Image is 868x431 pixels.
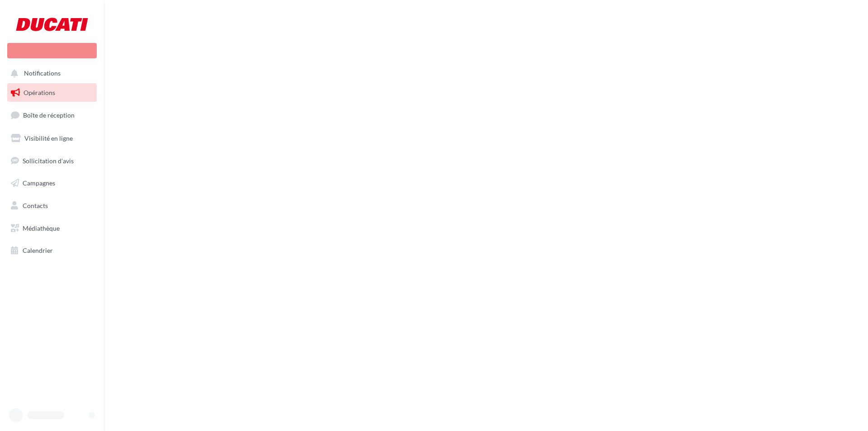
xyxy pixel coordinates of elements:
span: Sollicitation d'avis [23,156,74,164]
a: Visibilité en ligne [5,129,99,148]
span: Campagnes [23,179,55,187]
a: Opérations [5,83,99,102]
span: Calendrier [23,246,53,254]
span: Médiathèque [23,224,60,232]
span: Notifications [24,70,61,77]
a: Boîte de réception [5,105,99,125]
a: Calendrier [5,241,99,260]
span: Contacts [23,202,48,209]
span: Visibilité en ligne [24,134,73,142]
a: Sollicitation d'avis [5,152,99,171]
span: Opérations [24,89,55,96]
a: Campagnes [5,174,99,193]
a: Contacts [5,196,99,215]
div: Nouvelle campagne [7,43,97,58]
span: Boîte de réception [23,111,75,119]
a: Médiathèque [5,219,99,238]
